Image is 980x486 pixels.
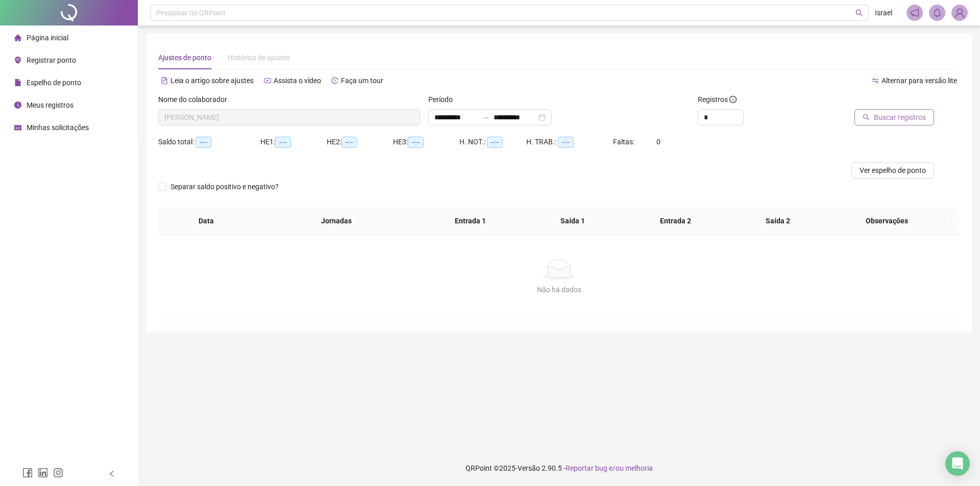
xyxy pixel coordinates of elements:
[341,137,357,148] span: --:--
[275,137,291,148] span: --:--
[860,165,926,176] span: Ver espelho de ponto
[566,464,653,472] span: Reportar bug e/ou melhoria
[164,110,414,125] span: Israel dos Santos Menezes
[38,468,48,478] span: linkedin
[481,113,489,121] span: swap-right
[881,76,957,85] span: Alternar para versão lite
[481,113,489,121] span: to
[613,138,636,146] span: Faltas:
[863,114,870,121] span: search
[487,137,503,148] span: --:--
[933,8,942,17] span: bell
[331,77,338,84] span: history
[14,57,21,64] span: environment
[874,112,926,123] span: Buscar registros
[170,76,254,85] span: Leia o artigo sobre ajustes
[195,137,211,148] span: --:--
[170,284,947,295] div: Não há dados
[22,468,33,478] span: facebook
[526,136,613,148] div: H. TRAB.:
[138,450,980,486] footer: QRPoint © 2025 - 2.90.5 -
[27,123,89,132] span: Minhas solicitações
[518,464,540,472] span: Versão
[166,181,283,192] span: Separar saldo positivo e negativo?
[260,136,327,148] div: HE 1:
[108,470,115,477] span: left
[14,34,21,41] span: home
[729,96,737,103] span: info-circle
[872,77,879,84] span: swap
[945,451,970,476] div: Open Intercom Messenger
[158,136,260,148] div: Saldo total:
[158,54,211,62] span: Ajustes de ponto
[228,54,290,62] span: Histórico de ajustes
[428,94,459,105] label: Período
[274,76,321,85] span: Assista o vídeo
[624,207,727,235] th: Entrada 2
[14,124,21,131] span: schedule
[254,207,419,235] th: Jornadas
[830,215,944,226] span: Observações
[393,136,459,148] div: HE 3:
[952,5,967,20] img: 49044
[855,9,863,17] span: search
[854,109,934,125] button: Buscar registros
[27,101,73,109] span: Meus registros
[822,207,952,235] th: Observações
[53,468,63,478] span: instagram
[656,138,660,146] span: 0
[910,8,919,17] span: notification
[727,207,829,235] th: Saída 2
[27,56,76,64] span: Registrar ponto
[698,94,737,105] span: Registros
[27,34,68,42] span: Página inicial
[341,76,383,85] span: Faça um tour
[522,207,624,235] th: Saída 1
[459,136,526,148] div: H. NOT.:
[27,79,81,87] span: Espelho de ponto
[327,136,393,148] div: HE 2:
[419,207,522,235] th: Entrada 1
[875,7,892,18] span: Israel
[558,137,574,148] span: --:--
[158,94,234,105] label: Nome do colaborador
[14,79,21,86] span: file
[158,207,254,235] th: Data
[161,77,168,84] span: file-text
[851,162,934,178] button: Ver espelho de ponto
[264,77,271,84] span: youtube
[14,101,21,109] span: clock-circle
[408,137,424,148] span: --:--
